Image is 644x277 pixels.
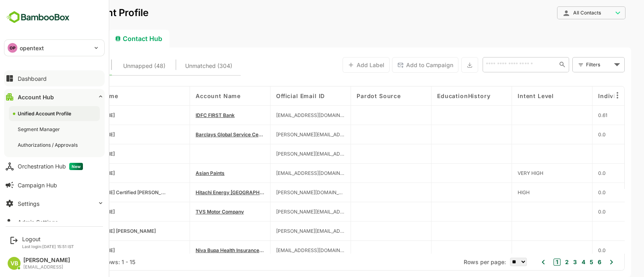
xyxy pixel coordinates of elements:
[545,10,573,16] span: All Contacts
[568,258,573,267] button: 6
[23,265,70,270] div: [EMAIL_ADDRESS]
[167,247,236,253] span: Niva Bupa Health Insurance Co.
[543,258,549,267] button: 3
[18,163,83,170] div: Orchestration Hub
[30,61,74,71] span: These are the contacts which matched with only one of the existing accounts
[167,131,236,137] span: Barclays Global Service Centre Private Limited
[13,30,77,47] div: Account Hub
[529,5,597,21] div: All Contacts
[167,112,206,118] span: IDFC FIRST Bank
[4,89,105,105] button: Account Hub
[248,228,317,234] span: pavan.gurijala@gmrgroup.in
[4,214,105,230] button: Admin Settings
[535,258,541,267] button: 2
[436,259,478,265] span: Rows per page:
[47,170,87,176] span: Siddharth Paropkare
[570,170,578,176] span: 0.0
[18,219,58,226] div: Admin Settings
[13,8,120,18] p: Unified Account Profile
[4,70,105,86] button: Dashboard
[248,247,317,253] span: rajat.bajaj@tataaia.com
[47,112,87,118] span: Allu Reddy
[8,43,17,53] div: OP
[69,163,83,170] span: New
[22,236,74,242] div: Logout
[314,57,361,73] button: Add Label
[4,158,105,174] button: Orchestration HubNew
[433,57,450,73] button: Export the selected data as CSV
[558,60,584,69] div: Filters
[18,182,57,189] div: Campaign Hub
[18,200,39,207] div: Settings
[47,189,140,195] span: Sourav Certified Sourav
[80,30,141,47] div: Contact Hub
[18,142,79,148] div: Authorizations / Approvals
[20,44,44,52] p: opentext
[248,209,317,215] span: adarsh.kumar@tvsmotor.com
[489,189,502,195] span: HIGH
[570,247,578,253] span: 0.0
[248,151,317,157] span: omar.javeed@gmrgroup.in
[167,189,236,195] span: Hitachi Energy India
[570,131,578,137] span: 0.0
[47,247,87,253] span: Rajat Bajaj
[489,170,515,176] span: VERY HIGH
[18,75,47,82] div: Dashboard
[328,92,373,99] span: Pardot Source
[24,259,107,265] div: Total Rows: 1659 | Rows: 1 - 15
[47,131,87,137] span: Bhupendra Deorukhakar
[18,110,73,117] div: Unified Account Profile
[4,40,104,56] div: OPopentext
[167,170,196,176] span: Asian Paints
[47,209,87,215] span: Adarsh Kumar
[248,112,317,118] span: allu.reddy1@idfcfirstbank.com
[18,126,62,133] div: Segment Manager
[557,56,597,73] div: Filters
[47,228,128,234] span: Pavan Gurijala Pavan
[47,151,87,157] span: omar javeed
[248,189,317,195] span: sourav.de@hitachienergy.com
[157,61,204,71] span: Unmatched (304)
[95,61,137,71] span: These are the contacts which matched with multiple existing accounts
[167,92,213,99] span: Account Name
[570,112,579,118] span: 0.61
[551,258,557,267] button: 4
[248,131,317,137] span: bhupendra@barclays.com
[570,189,578,195] span: 0.0
[409,92,462,99] span: educationHistory
[535,9,584,16] div: All Contacts
[489,92,526,99] span: Intent Level
[4,195,105,211] button: Settings
[4,177,105,193] button: Campaign Hub
[22,244,74,249] p: Last login: [DATE] 15:51 IST
[248,92,297,99] span: Official Email ID
[47,92,90,99] span: Contact Name
[570,92,639,99] span: Individual Engagement Score
[18,94,54,101] div: Account Hub
[167,209,216,215] span: TVS Motor Company
[248,170,317,176] span: siddharth.paropkare@asianpaints.com
[525,259,533,266] button: 1
[364,57,430,73] button: Add to Campaign
[23,257,70,264] div: [PERSON_NAME]
[8,257,21,270] div: VB
[4,10,72,25] img: BambooboxFullLogoMark.5f36c76dfaba33ec1ec1367b70bb1252.svg
[570,209,578,215] span: 0.0
[559,258,565,267] button: 5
